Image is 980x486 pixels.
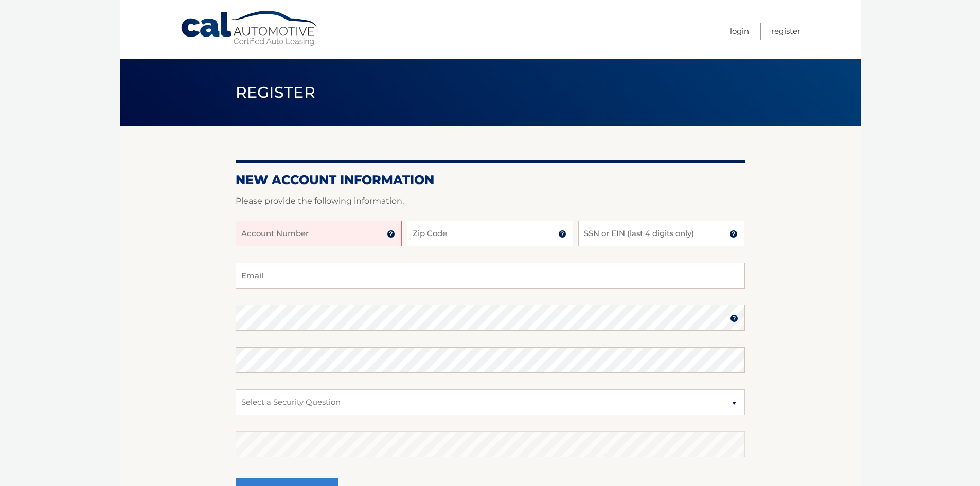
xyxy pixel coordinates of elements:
[558,230,566,238] img: tooltip.svg
[236,83,316,102] span: Register
[407,221,573,246] input: Zip Code
[387,230,395,238] img: tooltip.svg
[236,221,402,246] input: Account Number
[771,23,800,40] a: Register
[236,172,745,188] h2: New Account Information
[729,230,738,238] img: tooltip.svg
[236,263,745,289] input: Email
[730,23,749,40] a: Login
[180,10,319,47] a: Cal Automotive
[578,221,744,246] input: SSN or EIN (last 4 digits only)
[730,314,738,322] img: tooltip.svg
[236,194,745,208] p: Please provide the following information.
